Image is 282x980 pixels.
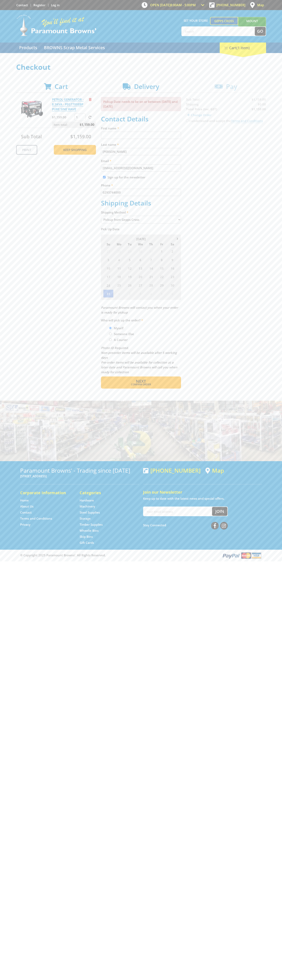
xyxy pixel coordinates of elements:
span: 22 [157,273,167,281]
span: 1 [157,247,167,255]
span: 13 [135,264,146,272]
a: Go to the Gift Cards page [80,541,94,545]
img: PayPal, Mastercard, Visa accepted [222,552,262,559]
span: 2 [125,290,135,298]
a: Print [16,145,37,155]
label: Email [101,158,181,163]
span: 29 [125,247,135,255]
div: Stay Connected [143,520,228,530]
a: Go to the Skip Bins page [80,535,93,539]
label: Who will pick up the order? [101,318,181,323]
span: Set your store [181,17,210,24]
span: 18 [114,273,124,281]
span: 31 [146,247,156,255]
span: 20 [135,273,146,281]
button: Go [255,27,266,36]
label: Last name [101,142,181,147]
span: Delivery [134,82,159,91]
span: 27 [103,247,113,255]
span: 28 [114,247,124,255]
img: Paramount Browns' [16,14,97,36]
span: 17 [103,273,113,281]
a: Mount [PERSON_NAME] [238,17,266,32]
span: Mo [114,242,124,247]
label: Myself [112,325,125,332]
span: We [135,242,146,247]
label: Pick Up Date [101,227,181,231]
span: $1,159.00 [80,122,94,128]
span: 29 [157,281,167,289]
select: Please select a shipping method. [101,216,181,223]
em: Paramount Browns will contact you when your order is ready for pickup [101,305,178,314]
button: Next Confirm order [101,376,181,389]
input: Please enter your last name. [101,148,181,155]
span: 19 [125,273,135,281]
a: Go to the registration page [33,3,45,7]
a: Go to the About Us page [20,504,33,509]
input: Your email address [144,507,212,516]
a: Go to the Home page [20,498,29,503]
span: 14 [146,264,156,272]
span: 6 [135,256,146,264]
a: Go to the BROWNS Scrap Metal Services page [41,43,108,53]
span: 5 [157,290,167,298]
p: Keep up to date with the latest news and special offers. [143,496,262,501]
span: 2 [167,247,178,255]
h5: Join our Newsletter [143,489,262,495]
span: $1,159.00 [70,133,91,140]
a: Go to the Contact page [16,3,28,7]
label: First name [101,126,181,131]
label: Someone Else [112,330,135,337]
h5: Corporate Information [20,490,72,496]
span: Sa [167,242,178,247]
span: 23 [167,273,178,281]
span: Next [136,378,146,384]
a: Go to the Steel Supplies page [80,510,100,515]
span: Confirm order [110,383,172,386]
span: 12 [125,264,135,272]
a: Go to the Machinery page [80,504,95,509]
label: Shipping Method [101,210,181,215]
p: [STREET_ADDRESS] [20,474,139,479]
span: Fr [157,242,167,247]
a: Go to the Terms and Conditions page [20,516,52,521]
span: 8 [157,256,167,264]
a: Keep Shopping [54,145,96,155]
span: 31 [103,290,113,298]
input: Please enter your telephone number. [101,189,181,196]
a: Go to the Storage page [80,516,91,521]
span: 27 [135,281,146,289]
button: Join [212,507,227,516]
a: Remove from cart [89,97,92,101]
a: Go to the Products page [16,43,40,53]
span: 24 [103,281,113,289]
input: Please enter your email address. [101,164,181,172]
label: Sign up for the newsletter [107,175,145,179]
span: Th [146,242,156,247]
a: Go to the Contact page [20,510,32,515]
span: 3 [135,290,146,298]
span: 4 [146,290,156,298]
h1: Checkout [16,63,266,71]
input: Please select who will pick up the order. [109,327,112,329]
div: [PHONE_NUMBER] [143,467,201,474]
span: 25 [114,281,124,289]
span: 16 [167,264,178,272]
h2: Shipping Details [101,199,181,207]
em: Photo ID Required. Non-preorder items will be available after 5 working days Pre-order items will... [101,346,177,374]
span: 4 [114,256,124,264]
label: Phone [101,183,181,188]
span: Tu [125,242,135,247]
input: Search [182,27,255,36]
p: Item total: [52,122,96,128]
span: 10 [103,264,113,272]
span: 3 [103,256,113,264]
a: Log in [51,3,60,7]
p: Pickup Date needs to be on or between [DATE] and [DATE] [101,97,181,111]
h3: Paramount Browns' - Trading since [DATE] [20,467,139,474]
span: 30 [167,281,178,289]
span: Sub Total [21,133,42,140]
img: PETROL GENERATOR - 8.5KVA - PEG7700EBP PURE SINE WAVE [20,97,44,121]
label: A Courier [112,336,129,343]
input: Please select who will pick up the order. [109,338,112,341]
